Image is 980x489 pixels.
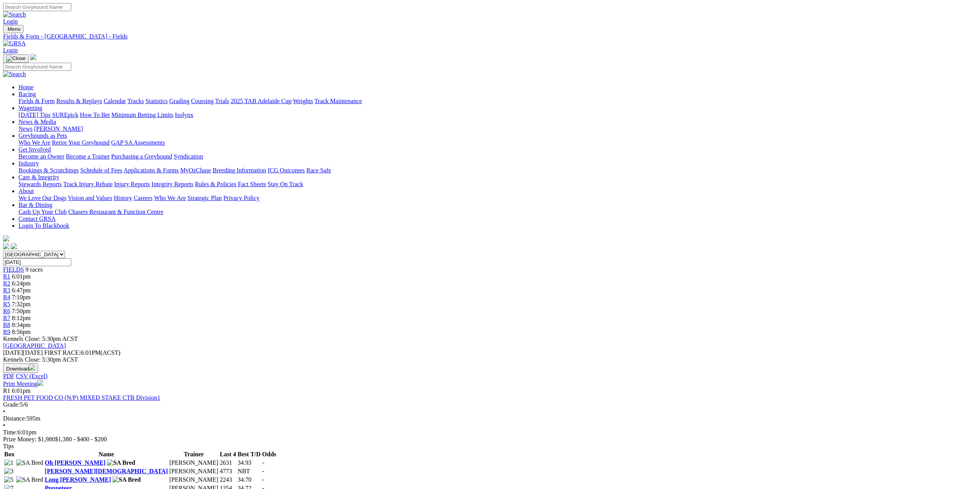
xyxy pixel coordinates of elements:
[223,195,260,201] a: Privacy Policy
[12,329,31,335] span: 8:56pm
[3,436,977,443] div: Prize Money: $1,980
[18,153,977,160] div: Get Involved
[18,202,52,208] a: Bar & Dining
[3,415,26,422] span: Distance:
[18,195,977,202] div: About
[169,476,219,484] td: [PERSON_NAME]
[8,26,20,32] span: Menu
[114,195,132,201] a: History
[3,63,71,71] input: Search
[18,146,51,153] a: Get Involved
[55,436,107,442] span: $1,380 - $400 - $200
[18,91,36,97] a: Racing
[30,54,36,60] img: logo-grsa-white.png
[3,356,977,363] div: Kennels Close: 5:30pm ACST
[169,98,189,104] a: Grading
[114,181,150,187] a: Injury Reports
[3,287,10,294] a: R3
[111,112,173,118] a: Minimum Betting Limits
[3,401,977,408] div: 5/6
[12,308,31,314] span: 7:50pm
[44,451,168,458] th: Name
[16,373,47,379] a: CSV (Excel)
[104,98,126,104] a: Calendar
[107,459,135,466] img: SA Bred
[63,181,112,187] a: Track Injury Rebate
[3,235,9,242] img: logo-grsa-white.png
[146,98,168,104] a: Statistics
[4,476,13,483] img: 5
[4,468,13,475] img: 3
[3,308,10,314] span: R6
[12,315,31,321] span: 8:12pm
[68,209,163,215] a: Chasers Restaurant & Function Centre
[18,167,977,174] div: Industry
[315,98,362,104] a: Track Maintenance
[3,25,23,33] button: Toggle navigation
[169,451,219,458] th: Trainer
[293,98,313,104] a: Weights
[3,54,28,63] button: Toggle navigation
[18,160,39,167] a: Industry
[3,294,10,300] a: R4
[80,167,122,174] a: Schedule of Fees
[3,11,26,18] img: Search
[18,112,977,118] div: Wagering
[18,222,69,229] a: Login To Blackbook
[111,139,165,146] a: GAP SA Assessments
[18,84,34,90] a: Home
[12,322,31,328] span: 8:34pm
[3,47,18,53] a: Login
[231,98,291,104] a: 2025 TAB Adelaide Cup
[18,174,59,180] a: Care & Integrity
[18,181,977,188] div: Care & Integrity
[18,215,55,222] a: Contact GRSA
[3,349,23,356] span: [DATE]
[174,153,203,160] a: Syndication
[44,349,80,356] span: FIRST RACE:
[18,132,67,139] a: Greyhounds as Pets
[3,429,18,436] span: Time:
[237,451,261,458] th: Best T/D
[112,476,141,483] img: SA Bred
[3,408,5,415] span: •
[4,459,13,466] img: 1
[3,301,10,307] a: R5
[154,195,186,201] a: Who We Are
[3,329,10,335] span: R9
[219,451,236,458] th: Last 4
[68,195,112,201] a: Vision and Values
[238,181,266,187] a: Fact Sheets
[18,139,50,146] a: Who We Are
[12,280,31,287] span: 6:24pm
[66,153,110,160] a: Become a Trainer
[3,258,71,266] input: Select date
[52,139,110,146] a: Retire Your Greyhound
[3,315,10,321] span: R7
[262,459,264,466] span: -
[134,195,152,201] a: Careers
[16,476,44,483] img: SA Bred
[3,33,977,40] a: Fields & Form - [GEOGRAPHIC_DATA] - Fields
[18,195,66,201] a: We Love Our Dogs
[191,98,214,104] a: Coursing
[3,429,977,436] div: 6:01pm
[12,301,31,307] span: 7:32pm
[3,273,10,280] a: R1
[45,459,106,466] a: Oh [PERSON_NAME]
[151,181,193,187] a: Integrity Reports
[219,459,236,467] td: 2631
[18,125,32,132] a: News
[12,294,31,300] span: 7:10pm
[3,322,10,328] a: R8
[3,342,66,349] a: [GEOGRAPHIC_DATA]
[18,105,42,111] a: Wagering
[4,451,15,457] span: Box
[18,112,50,118] a: [DATE] Tips
[3,3,71,11] input: Search
[124,167,179,174] a: Applications & Forms
[16,459,44,466] img: SA Bred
